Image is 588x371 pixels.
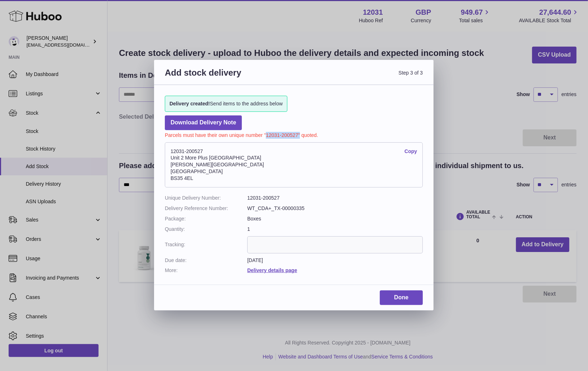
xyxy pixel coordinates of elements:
[165,267,247,274] dt: More:
[165,67,294,87] h3: Add stock delivery
[165,236,247,253] dt: Tracking:
[247,267,297,273] a: Delivery details page
[247,215,423,222] dd: Boxes
[165,215,247,222] dt: Package:
[247,195,423,201] dd: 12031-200527
[247,257,423,264] dd: [DATE]
[169,100,283,107] span: Send items to the address below
[294,67,423,87] span: Step 3 of 3
[380,290,423,305] a: Done
[247,205,423,212] dd: WT_CDA+_TX-00000335
[165,257,247,264] dt: Due date:
[165,130,423,139] p: Parcels must have their own unique number "12031-200527" quoted.
[165,195,247,201] dt: Unique Delivery Number:
[165,205,247,212] dt: Delivery Reference Number:
[165,226,247,233] dt: Quantity:
[405,148,417,155] a: Copy
[165,142,423,187] address: 12031-200527 Unit 2 More Plus [GEOGRAPHIC_DATA] [PERSON_NAME][GEOGRAPHIC_DATA] [GEOGRAPHIC_DATA] ...
[169,101,210,106] strong: Delivery created!
[247,226,423,233] dd: 1
[165,115,242,130] a: Download Delivery Note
